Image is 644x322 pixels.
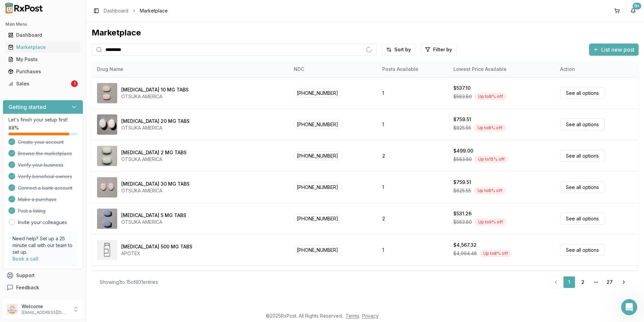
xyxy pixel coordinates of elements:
[617,276,631,288] a: Go to next page
[453,93,472,100] span: $583.80
[601,46,635,54] span: List new post
[448,61,555,77] th: Lowest Price Available
[71,80,78,87] div: 1
[14,85,112,92] div: Send us a message
[377,234,448,266] td: 1
[121,212,186,219] div: [MEDICAL_DATA] 5 MG TABS
[294,183,341,192] span: [PHONE_NUMBER]
[97,83,117,103] img: Abilify 10 MG TABS
[8,44,78,51] div: Marketplace
[474,187,506,194] div: Up to 8 % off
[294,120,341,129] span: [PHONE_NUMBER]
[560,87,605,99] a: See all options
[394,46,411,53] span: Sort by
[3,66,83,77] button: Purchases
[18,219,67,226] a: Invite your colleagues
[633,3,641,9] div: 9+
[14,156,121,169] button: View status page
[288,61,377,77] th: NDC
[362,313,379,319] a: Privacy
[563,276,575,288] a: 1
[7,79,128,98] div: Send us a message
[121,243,192,250] div: [MEDICAL_DATA] 500 MG TABS
[100,279,158,286] div: Showing 1 to 15 of 401 entries
[589,44,639,56] button: List new post
[560,150,605,162] a: See all options
[5,29,80,41] a: Dashboard
[475,93,507,100] div: Up to 8 % off
[3,30,83,41] button: Dashboard
[8,116,77,123] p: Let's finish your setup first!
[22,303,68,310] p: Welcome
[16,284,39,291] span: Feedback
[621,299,637,315] iframe: Intercom live chat
[5,53,80,65] a: My Posts
[3,54,83,65] button: My Posts
[121,93,189,100] div: OTSUKA AMERICA
[453,219,472,225] span: $583.80
[377,140,448,171] td: 2
[13,13,52,24] img: logo
[5,65,80,78] a: Purchases
[555,61,639,77] th: Action
[377,171,448,203] td: 1
[5,22,80,27] h2: Main Menu
[453,125,471,131] span: $825.55
[475,156,508,163] div: Up to 15 % off
[18,173,72,180] span: Verify beneficial owners
[628,5,639,16] button: 9+
[294,245,341,254] span: [PHONE_NUMBER]
[14,146,121,153] div: All services are online
[3,78,83,89] button: Sales1
[18,196,57,203] span: Make a purchase
[8,103,46,111] h3: Getting started
[92,11,105,24] img: Profile image for Manuel
[121,156,187,163] div: OTSUKA AMERICA
[8,56,78,63] div: My Posts
[560,118,605,130] a: See all options
[294,151,341,160] span: [PHONE_NUMBER]
[3,3,46,14] img: RxPost Logo
[90,211,135,238] button: Help
[45,211,90,238] button: Messages
[104,7,168,14] nav: breadcrumb
[377,77,448,109] td: 1
[377,266,448,297] td: 3
[453,116,471,123] div: $759.51
[121,219,186,225] div: OTSUKA AMERICA
[453,250,477,257] span: $4,964.48
[121,86,189,93] div: [MEDICAL_DATA] 10 MG TABS
[453,179,471,186] div: $759.51
[13,59,121,71] p: How can we help?
[7,304,18,315] img: User avatar
[8,125,19,131] span: 88 %
[8,32,78,38] div: Dashboard
[377,61,448,77] th: Posts Available
[346,313,359,319] a: Terms
[382,44,415,56] button: Sort by
[140,7,168,14] span: Marketplace
[116,11,128,23] div: Close
[97,114,117,135] img: Abilify 20 MG TABS
[12,235,73,256] p: Need help? Set up a 25 minute call with our team to set up.
[475,218,507,226] div: Up to 9 % off
[577,276,589,288] a: 2
[121,118,190,125] div: [MEDICAL_DATA] 20 MG TABS
[453,187,471,194] span: $825.55
[13,48,121,59] p: Hi [PERSON_NAME]
[97,209,117,229] img: Abilify 5 MG TABS
[480,250,512,257] div: Up to 8 % off
[550,276,631,288] nav: pagination
[97,177,117,197] img: Abilify 30 MG TABS
[453,85,471,91] div: $537.10
[377,203,448,234] td: 2
[589,47,639,54] a: List new post
[92,27,639,38] div: Marketplace
[3,42,83,53] button: Marketplace
[3,281,83,294] button: Feedback
[18,139,64,145] span: Create your account
[377,109,448,140] td: 1
[3,269,83,281] button: Support
[18,185,72,191] span: Connect a bank account
[560,244,605,256] a: See all options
